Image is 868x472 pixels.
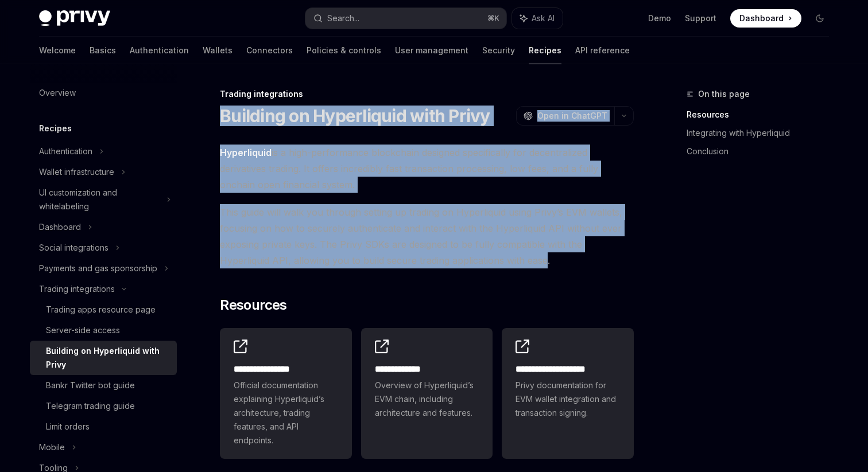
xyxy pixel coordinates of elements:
div: Dashboard [39,220,81,234]
a: Limit orders [30,416,177,437]
a: Welcome [39,37,76,64]
div: Limit orders [46,420,90,434]
a: User management [395,37,468,64]
a: Wallets [203,37,232,64]
span: Dashboard [739,13,784,24]
div: Bankr Twitter bot guide [46,379,135,392]
div: Social integrations [39,241,108,255]
button: Search...⌘K [305,8,506,29]
div: Mobile [39,440,65,454]
span: Overview of Hyperliquid’s EVM chain, including architecture and features. [375,379,479,420]
div: Wallet infrastructure [39,165,114,179]
img: dark logo [39,10,110,26]
span: Resources [220,296,287,314]
div: Trading apps resource page [46,303,156,317]
a: Dashboard [730,9,801,28]
span: On this page [698,87,750,101]
div: Authentication [39,145,92,158]
h1: Building on Hyperliquid with Privy [220,106,490,126]
div: Building on Hyperliquid with Privy [46,344,170,372]
a: Overview [30,83,177,103]
a: Resources [687,106,838,124]
span: Privy documentation for EVM wallet integration and transaction signing. [516,379,620,420]
a: **** **** **** *Official documentation explaining Hyperliquid’s architecture, trading features, a... [220,328,352,459]
a: Basics [90,37,116,64]
a: Demo [648,13,671,24]
a: Authentication [130,37,189,64]
div: Trading integrations [39,282,115,296]
a: API reference [575,37,630,64]
div: Telegram trading guide [46,399,135,413]
span: ⌘ K [487,14,499,23]
a: Building on Hyperliquid with Privy [30,341,177,375]
a: Trading apps resource page [30,299,177,320]
a: Support [685,13,716,24]
div: Trading integrations [220,88,634,100]
span: Official documentation explaining Hyperliquid’s architecture, trading features, and API endpoints. [234,379,338,447]
a: Server-side access [30,320,177,341]
div: Payments and gas sponsorship [39,262,157,275]
button: Open in ChatGPT [516,106,614,126]
a: Connectors [246,37,293,64]
a: Integrating with Hyperliquid [687,124,838,142]
span: Ask AI [532,13,555,24]
a: Recipes [529,37,561,64]
a: Telegram trading guide [30,396,177,416]
a: Policies & controls [307,37,381,64]
div: Overview [39,86,76,100]
h5: Recipes [39,122,72,135]
div: Server-side access [46,323,120,337]
a: Security [482,37,515,64]
div: UI customization and whitelabeling [39,186,160,213]
div: Search... [327,11,359,25]
button: Toggle dark mode [811,9,829,28]
span: is a high-performance blockchain designed specifically for decentralized derivatives trading. It ... [220,145,634,193]
a: **** **** **** *****Privy documentation for EVM wallet integration and transaction signing. [502,328,634,459]
a: Conclusion [687,142,838,161]
a: Bankr Twitter bot guide [30,375,177,396]
span: This guide will walk you through setting up trading on Hyperliquid using Privy’s EVM wallets, foc... [220,204,634,268]
a: Hyperliquid [220,147,272,159]
span: Open in ChatGPT [537,110,607,122]
button: Ask AI [512,8,563,29]
a: **** **** ***Overview of Hyperliquid’s EVM chain, including architecture and features. [361,328,493,459]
